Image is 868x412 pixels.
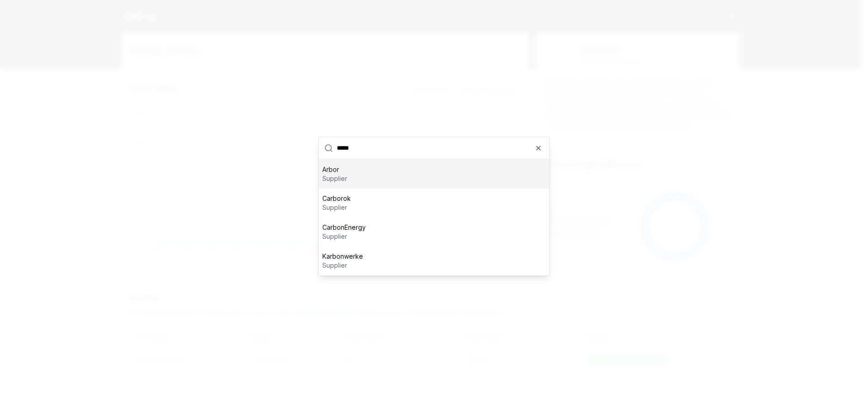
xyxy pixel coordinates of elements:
[322,194,351,203] p: Carborok
[322,251,363,260] p: Karbonwerke
[322,260,363,270] p: supplier
[322,174,347,183] p: supplier
[322,165,347,174] p: Arbor
[322,223,366,232] p: CarbonEnergy
[322,203,351,212] p: supplier
[322,232,366,241] p: supplier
